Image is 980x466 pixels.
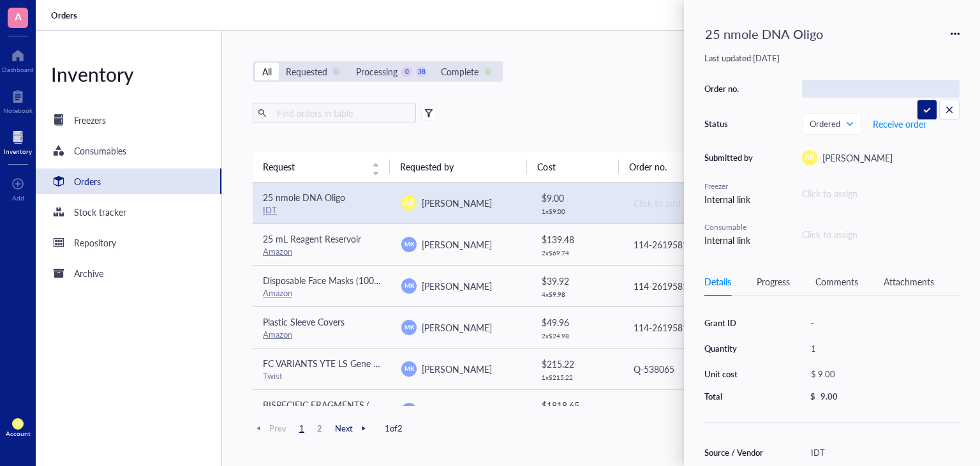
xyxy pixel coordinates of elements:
div: Consumable [704,222,755,233]
td: 114-2619581-6465834 [622,223,761,265]
div: Orders [74,174,101,188]
span: MK [405,405,414,414]
th: Request [253,151,390,182]
a: IDT [263,204,277,216]
div: 25 nmole DNA Oligo [699,20,829,47]
div: 4 x $ 9.98 [542,290,612,298]
a: Inventory [4,127,32,155]
span: [PERSON_NAME] [422,197,492,209]
div: Click to add [634,196,750,210]
span: AR [404,197,414,209]
input: Find orders in table [272,103,411,123]
div: $ 215.22 [542,357,612,371]
a: Notebook [3,86,33,114]
span: 25 nmole DNA Oligo [263,191,345,204]
div: $ 9.00 [542,191,612,205]
div: $ 1818.65 [542,398,612,412]
div: IDT [805,444,960,462]
span: FC VARIANTS YTE LS Gene Fragments Without Adapters (2 items) [263,357,524,370]
span: Request [263,160,364,174]
div: Progress [757,274,790,289]
span: [PERSON_NAME] [422,238,492,251]
a: Amazon [263,328,292,340]
th: Cost [527,151,619,182]
span: [PERSON_NAME] [422,321,492,334]
div: Click to assign [802,227,960,241]
th: Requested by [390,151,527,182]
span: MK [405,364,414,373]
span: [PERSON_NAME] [422,363,492,375]
a: Freezers [36,107,221,133]
span: Receive order [873,119,926,129]
a: Dashboard [2,45,34,73]
div: Repository [74,236,116,250]
div: Grant ID [704,317,769,329]
div: $ 139.48 [542,232,612,246]
a: Consumables [36,138,221,163]
span: [PERSON_NAME] [822,151,893,164]
div: 2 x $ 24.98 [542,332,612,340]
span: MK [405,281,414,290]
div: 0 [401,66,412,77]
a: Repository [36,230,221,255]
span: MK [405,322,414,331]
div: Consumables [74,144,126,158]
span: MK [405,239,414,248]
div: Submitted by [704,152,755,163]
div: Q-538065 [634,362,750,376]
div: $ 49.96 [542,315,612,329]
div: Q-537650 [634,403,750,417]
button: Receive order [872,114,927,134]
span: Disposable Face Masks (100 PCS, Black) [263,274,420,287]
a: Orders [51,10,80,21]
div: $ [810,391,815,402]
span: 25 mL Reagent Reservoir [263,232,361,245]
div: Account [6,430,31,437]
span: A [15,8,22,24]
div: Source / Vendor [704,447,769,458]
div: - [805,314,960,332]
a: Stock tracker [36,199,221,225]
th: Order no. [619,151,756,182]
div: Click to assign [802,186,960,200]
div: Quantity [704,343,769,354]
div: Attachments [884,274,934,289]
div: Inventory [4,147,32,155]
span: [PERSON_NAME] [422,280,492,292]
td: Q-537650 [622,389,761,431]
td: Q-538065 [622,348,761,389]
div: Order no. [704,83,755,94]
span: Plastic Sleeve Covers [263,315,345,328]
div: Add [12,194,24,202]
span: Next [335,423,369,434]
div: 1 x $ 9.00 [542,207,612,215]
div: Stock tracker [74,205,126,219]
div: Total [704,391,769,402]
td: 114-2619581-6465834 [622,265,761,306]
div: Complete [441,64,479,79]
span: BISPECIFIC FRAGMENTS (SCFV, FC_SCFV, KIH, VHH) Gene Fragments Without Adapters (16 items) [263,398,658,411]
div: $ 39.92 [542,274,612,288]
span: [PERSON_NAME] [422,404,492,417]
span: Ordered [810,118,852,130]
div: Status [704,118,755,130]
div: Dashboard [2,66,34,73]
div: Inventory [36,61,221,87]
a: Archive [36,260,221,286]
td: Click to add [622,183,761,224]
div: Processing [356,64,397,79]
div: $ 9.00 [805,365,954,383]
div: Twist [263,370,381,382]
div: Requested [286,64,327,79]
a: Amazon [263,245,292,257]
div: 38 [416,66,427,77]
div: 1 x $ 215.22 [542,373,612,381]
div: Freezer [704,181,755,192]
div: Internal link [704,233,755,247]
div: Notebook [3,107,33,114]
div: Comments [815,274,858,289]
div: 2 x $ 69.74 [542,249,612,257]
div: Archive [74,266,103,280]
a: Orders [36,169,221,194]
span: 1 of 2 [385,423,403,434]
